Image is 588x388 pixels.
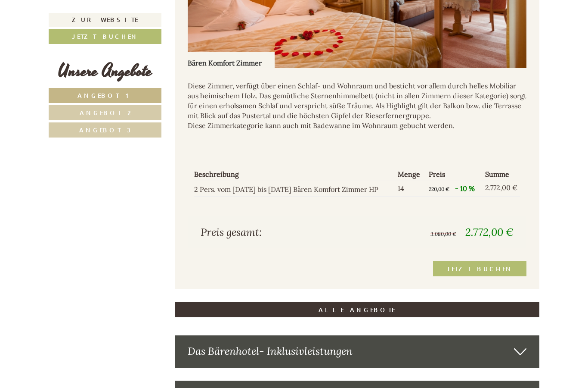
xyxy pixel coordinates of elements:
[482,181,520,197] td: 2.772,00 €
[455,184,475,193] span: - 10 %
[49,59,161,84] div: Unsere Angebote
[430,231,456,237] span: 3.080,00 €
[175,302,540,317] a: ALLE ANGEBOTE
[188,81,527,130] p: Diese Zimmer, verfügt über einen Schlaf- und Wohnraum und besticht vor allem durch helles Mobilia...
[79,126,131,134] span: Angebot 3
[465,225,514,239] span: 2.772,00 €
[433,261,526,276] a: Jetzt buchen
[49,13,161,27] a: Zur Website
[482,168,520,181] th: Summe
[188,52,275,68] div: Bären Komfort Zimmer
[394,168,426,181] th: Menge
[194,181,394,197] td: 2 Pers. vom [DATE] bis [DATE] Bären Komfort Zimmer HP
[429,186,449,192] span: 220,00 €
[194,225,357,240] div: Preis gesamt:
[175,335,540,367] div: Das Bärenhotel- Inklusivleistungen
[394,181,426,197] td: 14
[80,109,131,117] span: Angebot 2
[194,168,394,181] th: Beschreibung
[77,91,133,100] span: Angebot 1
[49,29,161,44] a: Jetzt buchen
[425,168,482,181] th: Preis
